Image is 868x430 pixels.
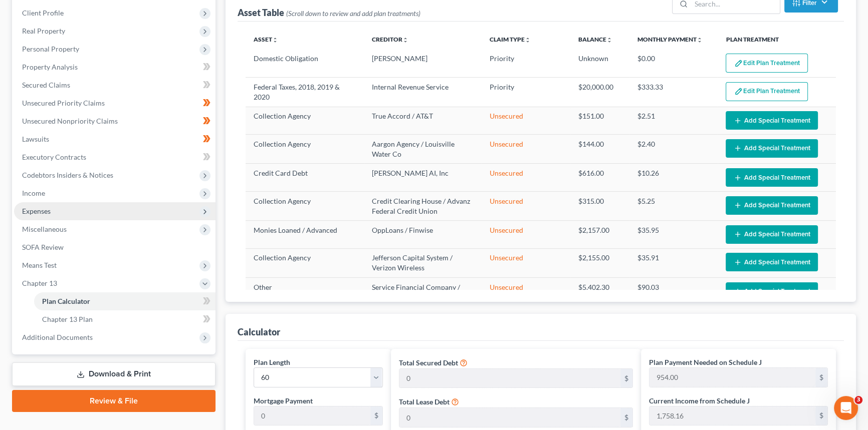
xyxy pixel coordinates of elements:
td: Domestic Obligation [246,50,364,78]
i: unfold_more [697,37,703,43]
span: 3 [854,396,862,404]
i: unfold_more [402,37,408,43]
button: Edit Plan Treatment [726,82,808,101]
span: Chapter 13 Plan [42,315,93,323]
div: Asset Table [238,7,420,19]
button: Add Special Treatment [726,168,818,187]
div: $ [815,406,827,425]
input: 0.00 [399,408,620,427]
input: 0.00 [649,368,815,387]
span: Secured Claims [22,81,70,89]
input: 0.00 [254,406,370,425]
td: Aargon Agency / Louisville Water Co [364,135,482,164]
td: Collection Agency [246,248,364,277]
span: Plan Calculator [42,297,90,305]
span: Unsecured Nonpriority Claims [22,117,118,125]
div: $ [815,368,827,387]
a: Download & Print [12,362,215,386]
td: Unknown [570,50,629,78]
td: Collection Agency [246,135,364,164]
td: Service Financial Company / Auto Venture Acceptance [364,278,482,307]
label: Current Income from Schedule J [649,395,750,406]
td: $315.00 [570,191,629,220]
td: Credit Clearing House / Advanz Federal Credit Union [364,191,482,220]
a: Claim Typeunfold_more [490,36,531,43]
span: (Scroll down to review and add plan treatments) [286,9,420,18]
label: Mortgage Payment [254,395,313,406]
td: $0.00 [629,50,718,78]
td: $35.95 [629,221,718,248]
td: Jefferson Capital System / Verizon Wireless [364,248,482,277]
td: [PERSON_NAME] AI, Inc [364,164,482,191]
td: Unsecured [482,221,570,248]
td: $35.91 [629,248,718,277]
span: Lawsuits [22,135,49,143]
span: Real Property [22,27,65,35]
td: Internal Revenue Service [364,78,482,107]
td: Credit Card Debt [246,164,364,191]
td: Collection Agency [246,191,364,220]
button: Add Special Treatment [726,225,818,244]
a: Chapter 13 Plan [34,310,215,328]
td: Priority [482,50,570,78]
td: $144.00 [570,135,629,164]
td: OppLoans / Finwise [364,221,482,248]
td: $2.40 [629,135,718,164]
i: unfold_more [525,37,531,43]
td: Federal Taxes, 2018, 2019 & 2020 [246,78,364,107]
button: Add Special Treatment [726,139,818,158]
td: Unsecured [482,278,570,307]
th: Plan Treatment [718,30,836,50]
img: edit-pencil-c1479a1de80d8dea1e2430c2f745a3c6a07e9d7aa2eeffe225670001d78357a8.svg [734,87,743,96]
a: Balanceunfold_more [578,36,612,43]
i: unfold_more [606,37,612,43]
span: Miscellaneous [22,225,67,233]
td: $20,000.00 [570,78,629,107]
span: Client Profile [22,9,64,17]
a: Executory Contracts [14,148,215,166]
input: 0.00 [649,406,815,425]
span: Codebtors Insiders & Notices [22,171,113,179]
td: $616.00 [570,164,629,191]
td: Unsecured [482,248,570,277]
span: Unsecured Priority Claims [22,99,105,107]
span: Chapter 13 [22,279,57,287]
label: Total Secured Debt [399,357,458,368]
button: Add Special Treatment [726,253,818,271]
button: Add Special Treatment [726,282,818,301]
span: SOFA Review [22,243,64,251]
span: Additional Documents [22,333,93,341]
td: $5,402.30 [570,278,629,307]
td: True Accord / AT&T [364,107,482,134]
td: Unsecured [482,135,570,164]
td: [PERSON_NAME] [364,50,482,78]
iframe: Intercom live chat [834,396,858,420]
span: Executory Contracts [22,153,86,161]
span: Income [22,189,45,197]
td: $10.26 [629,164,718,191]
label: Plan Length [254,357,290,367]
td: $90.03 [629,278,718,307]
td: $2.51 [629,107,718,134]
a: Unsecured Nonpriority Claims [14,112,215,130]
td: Other [246,278,364,307]
button: Add Special Treatment [726,196,818,215]
td: $333.33 [629,78,718,107]
td: Unsecured [482,107,570,134]
td: $2,157.00 [570,221,629,248]
div: Calculator [238,326,280,338]
td: $5.25 [629,191,718,220]
td: $2,155.00 [570,248,629,277]
td: Unsecured [482,191,570,220]
td: Priority [482,78,570,107]
span: Means Test [22,261,57,269]
span: Personal Property [22,45,79,53]
a: Assetunfold_more [254,36,278,43]
div: $ [370,406,382,425]
input: 0.00 [399,369,620,388]
span: Expenses [22,207,51,215]
a: Plan Calculator [34,292,215,310]
a: Lawsuits [14,130,215,148]
a: Review & File [12,390,215,412]
img: edit-pencil-c1479a1de80d8dea1e2430c2f745a3c6a07e9d7aa2eeffe225670001d78357a8.svg [734,59,743,68]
